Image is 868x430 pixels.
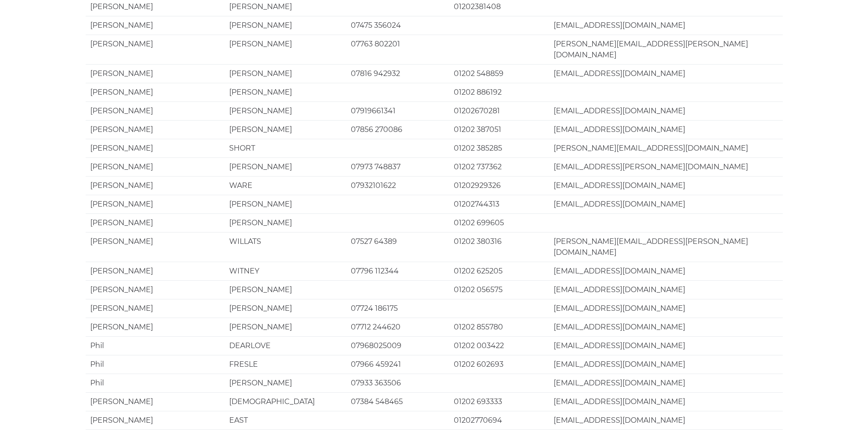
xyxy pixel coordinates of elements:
td: [PERSON_NAME] [86,157,225,176]
td: [PERSON_NAME] [86,299,225,318]
td: 07796 112344 [346,262,449,280]
td: DEARLOVE [225,336,346,355]
td: [EMAIL_ADDRESS][DOMAIN_NAME] [549,262,783,280]
td: [PERSON_NAME] [225,64,346,83]
td: [PERSON_NAME] [225,83,346,101]
td: 07712 244620 [346,318,449,336]
td: 07763 802201 [346,35,449,64]
td: [PERSON_NAME] [225,280,346,299]
td: [PERSON_NAME][EMAIL_ADDRESS][PERSON_NAME][DOMAIN_NAME] [549,35,783,64]
td: 01202 602693 [449,355,549,374]
td: [PERSON_NAME] [86,392,225,411]
td: [EMAIL_ADDRESS][DOMAIN_NAME] [549,16,783,35]
td: 07968025009 [346,336,449,355]
td: 01202770694 [449,411,549,430]
td: [EMAIL_ADDRESS][PERSON_NAME][DOMAIN_NAME] [549,157,783,176]
td: 07724 186175 [346,299,449,318]
td: WITNEY [225,262,346,280]
td: [EMAIL_ADDRESS][DOMAIN_NAME] [549,64,783,83]
td: [PERSON_NAME] [86,83,225,101]
td: Phil [86,374,225,392]
td: [EMAIL_ADDRESS][DOMAIN_NAME] [549,176,783,195]
td: [PERSON_NAME][EMAIL_ADDRESS][PERSON_NAME][DOMAIN_NAME] [549,232,783,262]
td: [PERSON_NAME] [225,101,346,120]
td: 07973 748837 [346,157,449,176]
td: 07919661341 [346,101,449,120]
td: [PERSON_NAME] [86,120,225,139]
td: 07384 548465 [346,392,449,411]
td: [PERSON_NAME] [86,262,225,280]
td: WARE [225,176,346,195]
td: [EMAIL_ADDRESS][DOMAIN_NAME] [549,299,783,318]
td: [EMAIL_ADDRESS][DOMAIN_NAME] [549,392,783,411]
td: [EMAIL_ADDRESS][DOMAIN_NAME] [549,101,783,120]
td: [PERSON_NAME] [86,280,225,299]
td: 01202 003422 [449,336,549,355]
td: [PERSON_NAME] [86,232,225,262]
td: [PERSON_NAME] [86,195,225,213]
td: 07966 459241 [346,355,449,374]
td: [PERSON_NAME] [225,213,346,232]
td: 01202 886192 [449,83,549,101]
td: [PERSON_NAME] [225,318,346,336]
td: 01202744313 [449,195,549,213]
td: 07475 356024 [346,16,449,35]
td: [EMAIL_ADDRESS][DOMAIN_NAME] [549,120,783,139]
td: [PERSON_NAME] [225,195,346,213]
td: 01202 693333 [449,392,549,411]
td: 07856 270086 [346,120,449,139]
td: [PERSON_NAME] [225,157,346,176]
td: [PERSON_NAME] [86,139,225,157]
td: [PERSON_NAME] [86,213,225,232]
td: 07932101622 [346,176,449,195]
td: WILLATS [225,232,346,262]
td: [PERSON_NAME] [86,16,225,35]
td: 01202 737362 [449,157,549,176]
td: [PERSON_NAME] [86,176,225,195]
td: 01202 385285 [449,139,549,157]
td: FRESLE [225,355,346,374]
td: Phil [86,336,225,355]
td: [EMAIL_ADDRESS][DOMAIN_NAME] [549,195,783,213]
td: 01202 380316 [449,232,549,262]
td: [DEMOGRAPHIC_DATA] [225,392,346,411]
td: [PERSON_NAME] [86,318,225,336]
td: 07933 363506 [346,374,449,392]
td: 07527 64389 [346,232,449,262]
td: Phil [86,355,225,374]
td: 01202 056575 [449,280,549,299]
td: [EMAIL_ADDRESS][DOMAIN_NAME] [549,318,783,336]
td: [EMAIL_ADDRESS][DOMAIN_NAME] [549,336,783,355]
td: [PERSON_NAME] [225,299,346,318]
td: [PERSON_NAME] [86,64,225,83]
td: 01202 855780 [449,318,549,336]
td: [EMAIL_ADDRESS][DOMAIN_NAME] [549,280,783,299]
td: 01202670281 [449,101,549,120]
td: [PERSON_NAME] [225,35,346,64]
td: EAST [225,411,346,430]
td: [PERSON_NAME] [86,35,225,64]
td: [PERSON_NAME] [86,101,225,120]
td: SHORT [225,139,346,157]
td: 07816 942932 [346,64,449,83]
td: [EMAIL_ADDRESS][DOMAIN_NAME] [549,411,783,430]
td: 01202 548859 [449,64,549,83]
td: [EMAIL_ADDRESS][DOMAIN_NAME] [549,374,783,392]
td: 01202 387051 [449,120,549,139]
td: [PERSON_NAME] [86,411,225,430]
td: [PERSON_NAME][EMAIL_ADDRESS][DOMAIN_NAME] [549,139,783,157]
td: 01202 699605 [449,213,549,232]
td: 01202 625205 [449,262,549,280]
td: [PERSON_NAME] [225,374,346,392]
td: [EMAIL_ADDRESS][DOMAIN_NAME] [549,355,783,374]
td: [PERSON_NAME] [225,16,346,35]
td: [PERSON_NAME] [225,120,346,139]
td: 01202929326 [449,176,549,195]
